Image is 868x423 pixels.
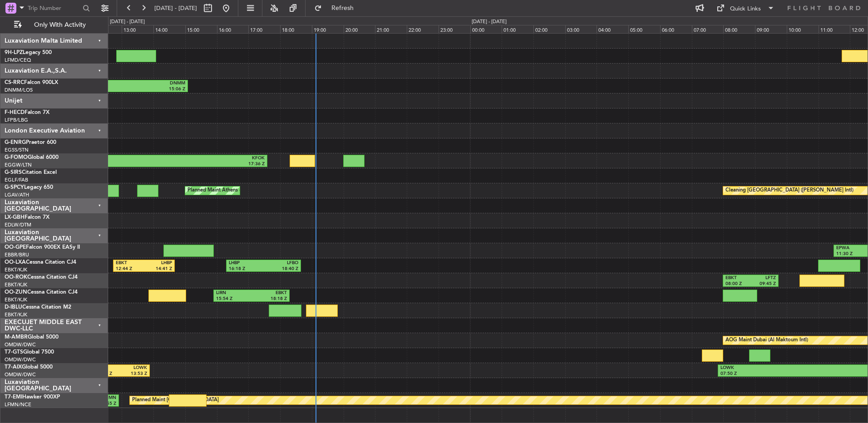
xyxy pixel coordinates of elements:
[5,140,56,145] a: G-ENRGPraetor 600
[5,110,25,115] span: F-HECD
[185,25,217,33] div: 15:00
[28,1,80,15] input: Trip Number
[720,371,819,377] div: 07:50 Z
[597,25,628,33] div: 04:00
[5,245,26,250] span: OO-GPE
[439,25,470,33] div: 23:00
[5,87,33,93] a: DNMM/LOS
[712,1,779,15] button: Quick Links
[344,25,375,33] div: 20:00
[755,25,787,33] div: 09:00
[5,394,60,400] a: T7-EMIHawker 900XP
[787,25,819,33] div: 10:00
[5,170,57,175] a: G-SIRSCitation Excel
[5,311,27,318] a: EBKT/KJK
[280,25,312,33] div: 18:00
[5,290,78,295] a: OO-ZUNCessna Citation CJ4
[5,147,29,153] a: EGSS/STN
[324,5,362,11] span: Refresh
[5,215,49,220] a: LX-GBHFalcon 7X
[5,251,29,258] a: EBBR/BRU
[116,260,144,266] div: EBKT
[110,18,145,26] div: [DATE] - [DATE]
[692,25,724,33] div: 07:00
[5,296,27,303] a: EBKT/KJK
[5,177,28,183] a: EGLF/FAB
[5,80,58,85] a: CS-RRCFalcon 900LX
[144,266,172,272] div: 14:41 Z
[216,296,252,302] div: 15:54 Z
[720,365,819,371] div: LOWK
[5,305,71,310] a: D-IBLUCessna Citation M2
[263,266,298,272] div: 18:40 Z
[751,275,776,281] div: LFTZ
[725,184,853,197] div: Cleaning [GEOGRAPHIC_DATA] ([PERSON_NAME] Intl)
[5,155,28,160] span: G-FOMO
[132,393,219,407] div: Planned Maint [GEOGRAPHIC_DATA]
[565,25,597,33] div: 03:00
[5,334,28,340] span: M-AMBR
[5,50,52,55] a: 9H-LPZLegacy 500
[24,22,96,28] span: Only With Activity
[5,394,22,400] span: T7-EMI
[725,334,808,347] div: AOG Maint Dubai (Al Maktoum Intl)
[5,245,80,250] a: OO-GPEFalcon 900EX EASy II
[5,341,36,348] a: OMDW/DWC
[5,305,22,310] span: D-IBLU
[5,275,78,280] a: OO-ROKCessna Citation CJ4
[155,161,265,167] div: 17:36 Z
[819,25,850,33] div: 11:00
[122,25,153,33] div: 13:00
[470,25,502,33] div: 00:00
[263,260,298,266] div: LFBO
[723,25,755,33] div: 08:00
[5,192,29,198] a: LGAV/ATH
[10,18,99,32] button: Only With Activity
[252,296,287,302] div: 18:18 Z
[751,281,776,287] div: 09:45 Z
[533,25,565,33] div: 02:00
[5,155,59,160] a: G-FOMOGlobal 6000
[502,25,533,33] div: 01:00
[5,349,54,355] a: T7-GTSGlobal 7500
[216,290,252,296] div: LIRN
[312,25,344,33] div: 19:00
[375,25,407,33] div: 21:00
[836,251,863,257] div: 11:30 Z
[5,334,59,340] a: M-AMBRGlobal 5000
[5,221,31,228] a: EDLW/DTM
[730,5,761,14] div: Quick Links
[5,266,27,273] a: EBKT/KJK
[121,365,147,371] div: LOWK
[5,215,25,220] span: LX-GBH
[5,117,28,123] a: LFPB/LBG
[5,110,49,115] a: F-HECDFalcon 7X
[5,275,27,280] span: OO-ROK
[144,260,172,266] div: LHBP
[154,4,197,12] span: [DATE] - [DATE]
[155,155,265,162] div: KFOK
[5,140,26,145] span: G-ENRG
[5,349,23,355] span: T7-GTS
[5,281,27,288] a: EBKT/KJK
[248,25,280,33] div: 17:00
[5,371,36,378] a: OMDW/DWC
[94,80,186,87] div: DNMM
[5,80,24,85] span: CS-RRC
[217,25,249,33] div: 16:00
[472,18,507,26] div: [DATE] - [DATE]
[5,185,53,190] a: G-SPCYLegacy 650
[725,275,750,281] div: EBKT
[187,184,292,197] div: Planned Maint Athens ([PERSON_NAME] Intl)
[628,25,660,33] div: 05:00
[5,162,32,168] a: EGGW/LTN
[5,185,24,190] span: G-SPCY
[5,290,27,295] span: OO-ZUN
[96,365,121,371] div: EKAH
[5,57,31,64] a: LFMD/CEQ
[229,266,264,272] div: 16:18 Z
[5,260,26,265] span: OO-LXA
[407,25,439,33] div: 22:00
[252,290,287,296] div: EBKT
[116,266,144,272] div: 12:44 Z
